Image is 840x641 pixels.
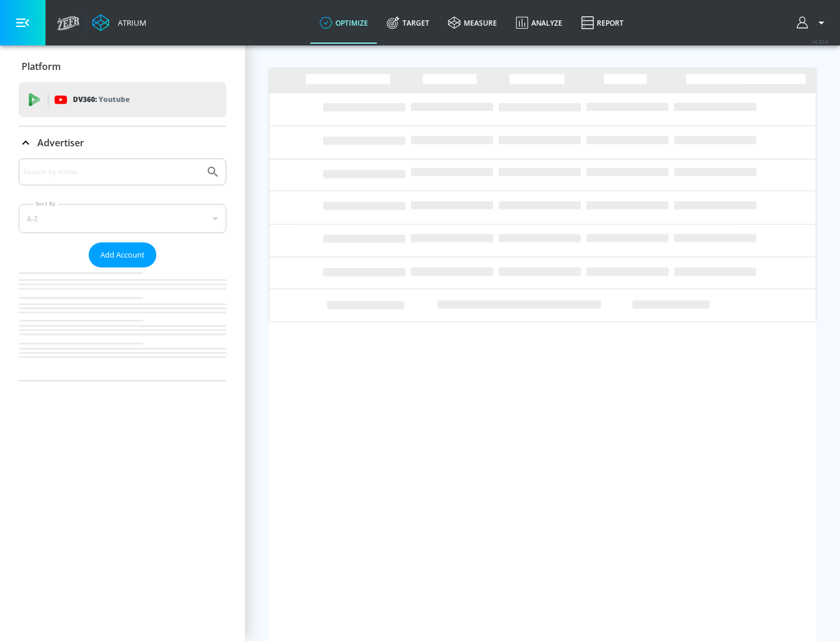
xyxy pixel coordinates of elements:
div: Advertiser [19,126,226,159]
div: Atrium [113,17,146,28]
p: Advertiser [37,136,84,149]
p: Platform [22,60,61,73]
div: Platform [19,50,226,83]
label: Sort By [33,200,58,207]
a: Analyze [506,2,572,44]
div: Advertiser [19,159,226,381]
div: A-Z [19,204,226,233]
div: DV360: Youtube [19,82,226,117]
span: Add Account [100,248,145,262]
span: v 4.32.0 [812,38,828,45]
a: optimize [310,2,377,44]
input: Search by name [23,164,200,179]
a: Report [572,2,633,44]
button: Add Account [89,242,156,267]
a: Atrium [92,14,146,31]
p: DV360: [73,93,129,106]
a: Target [377,2,439,44]
p: Youtube [99,93,129,105]
nav: list of Advertiser [19,267,226,381]
a: measure [439,2,506,44]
